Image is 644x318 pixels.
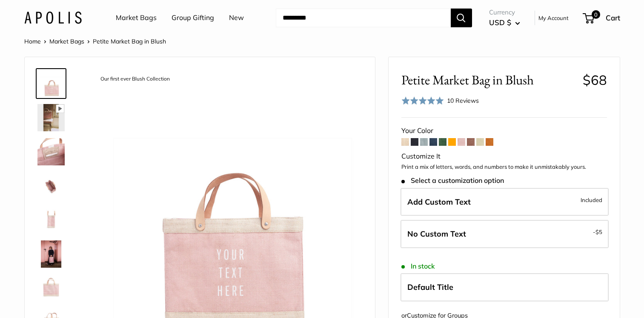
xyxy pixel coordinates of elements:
a: Market Bags [116,12,157,24]
span: - [593,227,602,237]
img: description_Effortless style wherever you go [37,240,65,268]
div: Our first ever Blush Collection [96,73,174,85]
a: New [229,12,244,24]
img: Petite Market Bag in Blush [37,138,65,165]
a: description_Bird's eye view [36,171,66,201]
img: description_Seal of authenticity printed on the backside of every bag. [37,275,65,302]
p: Print a mix of letters, words, and numbers to make it unmistakably yours. [401,163,607,171]
span: 10 Reviews [447,97,479,104]
img: description_Our first ever Blush Collection [37,70,65,97]
img: Petite Market Bag in Blush [37,206,65,234]
span: No Custom Text [407,229,466,239]
span: USD $ [489,18,511,27]
span: Included [581,195,602,205]
a: Home [24,38,41,45]
div: Your Color [401,124,607,137]
a: Market Bags [49,38,84,45]
span: $68 [583,72,607,88]
span: $5 [595,228,602,235]
a: description_Seal of authenticity printed on the backside of every bag. [36,273,66,304]
img: Apolis [24,12,82,24]
a: Petite Market Bag in Blush [36,136,66,167]
span: Petite Market Bag in Blush [401,72,576,88]
span: Cart [606,13,620,22]
a: Petite Market Bag in Blush [36,102,66,133]
span: Currency [489,6,520,18]
label: Leave Blank [401,220,609,248]
div: Customize It [401,150,607,163]
label: Add Custom Text [401,188,609,216]
span: Default Title [407,282,453,292]
span: Petite Market Bag in Blush [93,38,166,45]
button: Search [451,9,472,27]
nav: Breadcrumb [24,36,166,47]
a: Group Gifting [172,12,214,24]
a: Petite Market Bag in Blush [36,205,66,235]
span: In stock [401,262,435,270]
a: My Account [538,13,569,23]
span: 0 [591,10,600,19]
a: description_Our first ever Blush Collection [36,68,66,99]
label: Default Title [401,273,609,301]
a: 0 Cart [584,11,620,25]
button: USD $ [489,16,520,29]
img: description_Bird's eye view [37,172,65,199]
a: description_Effortless style wherever you go [36,239,66,269]
span: Add Custom Text [407,197,471,207]
span: Select a customization option [401,176,504,185]
img: Petite Market Bag in Blush [37,104,65,131]
input: Search... [276,9,451,27]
